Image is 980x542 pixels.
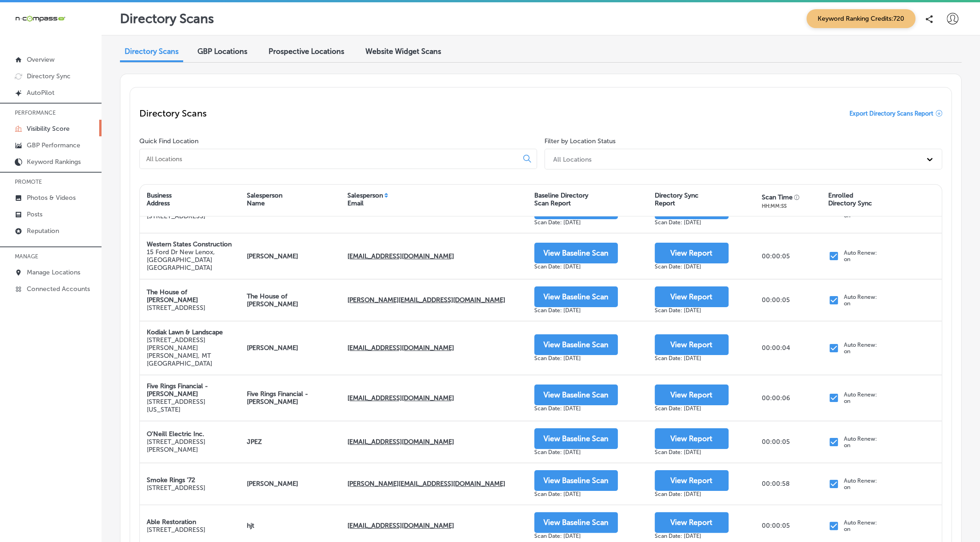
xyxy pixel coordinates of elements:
p: Posts [27,210,42,218]
span: Website Widget Scans [365,47,441,56]
button: View Baseline Scan [534,512,618,533]
strong: [EMAIL_ADDRESS][DOMAIN_NAME] [347,394,454,402]
strong: [EMAIL_ADDRESS][DOMAIN_NAME] [347,438,454,446]
div: All Locations [553,155,592,163]
div: Business Address [147,192,172,207]
p: Connected Accounts [27,285,90,293]
button: View Report [655,470,729,491]
a: View Report [655,341,729,349]
a: View Report [655,250,729,257]
button: View Report [655,286,729,307]
div: Scan Date: [DATE] [534,449,618,455]
strong: O'Neill Electric Inc. [147,430,204,438]
p: AutoPilot [27,89,54,97]
div: Scan Date: [DATE] [655,219,729,226]
div: Scan Date: [DATE] [534,219,618,226]
label: Quick Find Location [139,137,198,145]
p: 00:00:06 [761,394,789,402]
a: View Report [655,477,729,485]
a: View Report [655,293,729,301]
button: View Report [655,512,729,533]
div: Scan Date: [DATE] [655,449,729,455]
div: Scan Date: [DATE] [534,405,618,412]
input: All Locations [145,155,516,163]
p: [STREET_ADDRESS] [147,484,205,492]
p: Auto Renew: on [844,391,877,404]
button: View Baseline Scan [534,243,618,263]
p: Auto Renew: on [844,519,877,532]
span: Directory Scans [125,47,179,56]
span: GBP Locations [197,47,247,56]
button: View Baseline Scan [534,385,618,405]
p: Auto Renew: on [844,294,877,307]
div: Scan Date: [DATE] [534,533,618,539]
strong: Smoke Rings '72 [147,476,195,484]
button: Displays the total time taken to generate this report. [794,193,802,199]
strong: [PERSON_NAME] [247,252,298,260]
a: View Report [655,519,729,527]
strong: Western States Construction [147,240,232,248]
button: View Baseline Scan [534,470,618,491]
strong: Five Rings Financial - [PERSON_NAME] [147,382,208,398]
p: 00:00:05 [761,522,789,530]
span: Export Directory Scans Report [849,110,933,117]
a: View Baseline Scan [534,391,618,399]
a: View Baseline Scan [534,341,618,349]
button: View Report [655,385,729,405]
div: Scan Date: [DATE] [655,263,729,270]
p: 00:00:05 [761,252,789,260]
a: View Report [655,391,729,399]
div: Salesperson Email [347,192,383,207]
div: Salesperson Name [247,192,282,207]
span: Keyword Ranking Credits: 720 [807,9,915,28]
p: [STREET_ADDRESS][PERSON_NAME] [147,438,233,454]
p: 00:00:05 [761,296,789,304]
button: View Baseline Scan [534,428,618,449]
img: 660ab0bf-5cc7-4cb8-ba1c-48b5ae0f18e60NCTV_CLogo_TV_Black_-500x88.png [15,14,66,23]
p: Manage Locations [27,268,80,276]
strong: [PERSON_NAME][EMAIL_ADDRESS][DOMAIN_NAME] [347,296,505,304]
p: Overview [27,56,54,64]
p: 15 Ford Dr New Lenox, [GEOGRAPHIC_DATA] [GEOGRAPHIC_DATA] [147,248,233,272]
p: GBP Performance [27,141,80,149]
strong: [PERSON_NAME] [247,480,298,488]
strong: Five Rings Financial - [PERSON_NAME] [247,390,308,406]
p: Directory Scans [139,108,207,119]
a: View Baseline Scan [534,293,618,301]
strong: [EMAIL_ADDRESS][DOMAIN_NAME] [347,252,454,260]
button: View Report [655,334,729,355]
p: 00:00:05 [761,438,789,446]
a: View Baseline Scan [534,477,618,485]
p: Reputation [27,227,59,235]
div: Scan Date: [DATE] [655,491,729,497]
div: Scan Date: [DATE] [655,307,729,314]
span: Prospective Locations [269,47,344,56]
button: View Report [655,243,729,263]
p: Auto Renew: on [844,436,877,449]
strong: The House of [PERSON_NAME] [147,288,198,304]
p: Directory Sync [27,72,71,80]
strong: [EMAIL_ADDRESS][DOMAIN_NAME] [347,522,454,530]
p: [STREET_ADDRESS] [147,526,205,534]
strong: [PERSON_NAME][EMAIL_ADDRESS][DOMAIN_NAME] [347,480,505,488]
strong: [EMAIL_ADDRESS][DOMAIN_NAME] [347,344,454,352]
button: View Baseline Scan [534,334,618,355]
div: Baseline Directory Scan Report [534,192,588,207]
div: Scan Date: [DATE] [534,263,618,270]
p: Auto Renew: on [844,478,877,490]
a: View Baseline Scan [534,519,618,527]
div: Directory Sync Report [655,192,699,207]
div: Scan Date: [DATE] [655,355,729,361]
p: Directory Scans [120,11,214,26]
button: View Report [655,428,729,449]
div: Scan Date: [DATE] [655,405,729,412]
p: Auto Renew: on [844,342,877,355]
div: Enrolled Directory Sync [828,192,872,207]
div: HH:MM:SS [761,203,802,209]
div: Scan Date: [DATE] [534,355,618,361]
p: 00:00:58 [761,480,789,488]
p: Auto Renew: on [844,250,877,262]
p: 00:00:04 [761,344,789,352]
button: View Baseline Scan [534,286,618,307]
p: [STREET_ADDRESS] [147,304,233,312]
